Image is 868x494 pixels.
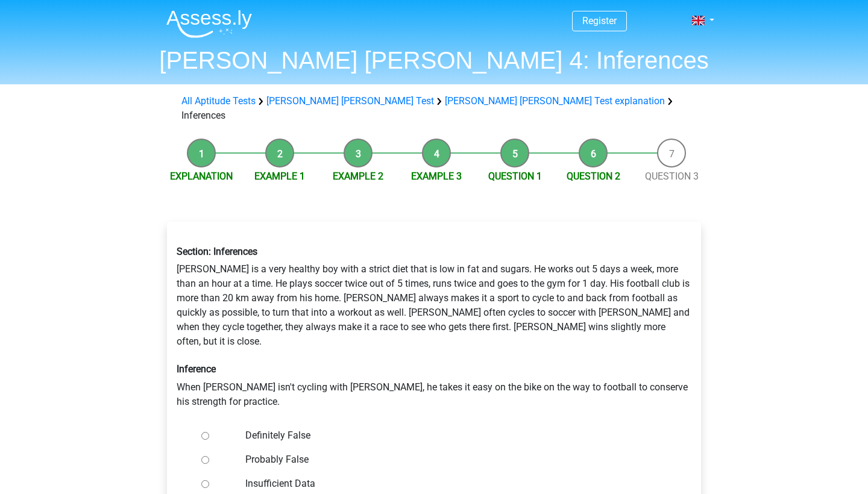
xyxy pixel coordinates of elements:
[266,95,434,107] a: [PERSON_NAME] [PERSON_NAME] Test
[582,15,617,27] a: Register
[567,170,620,182] a: Question 2
[245,452,662,467] label: Probably False
[254,170,305,182] a: Example 1
[177,363,691,375] h6: Inference
[245,477,662,491] label: Insufficient Data
[157,46,711,75] h1: [PERSON_NAME] [PERSON_NAME] 4: Inferences
[166,10,252,38] img: Assessly
[168,236,700,418] div: [PERSON_NAME] is a very healthy boy with a strict diet that is low in fat and sugars. He works ou...
[411,170,462,182] a: Example 3
[333,170,383,182] a: Example 2
[177,246,691,257] h6: Section: Inferences
[177,94,691,123] div: Inferences
[488,170,542,182] a: Question 1
[170,170,233,182] a: Explanation
[645,170,699,182] a: Question 3
[245,428,662,443] label: Definitely False
[445,95,665,107] a: [PERSON_NAME] [PERSON_NAME] Test explanation
[181,95,256,107] a: All Aptitude Tests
